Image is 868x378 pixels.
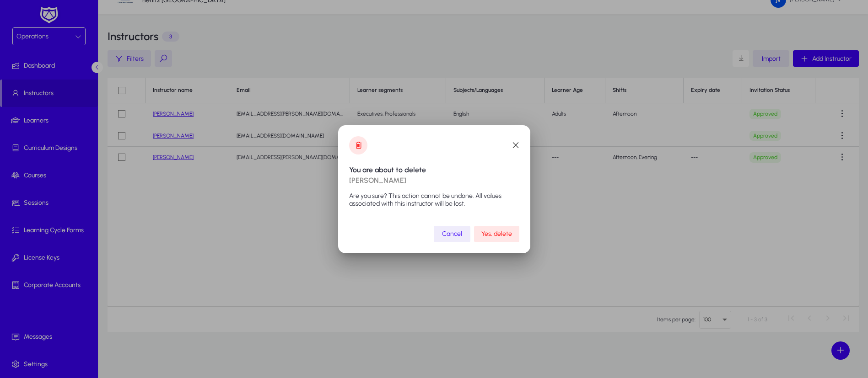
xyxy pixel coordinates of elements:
span: Cancel [442,230,462,238]
span: You are about to delete [349,165,426,174]
span: Yes, delete [481,230,512,238]
button: Yes, delete [474,226,519,242]
p: [PERSON_NAME] [349,176,519,185]
button: Cancel [434,226,470,242]
p: Are you sure? This action cannot be undone. All values associated with this instructor will be lost. [349,192,519,208]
